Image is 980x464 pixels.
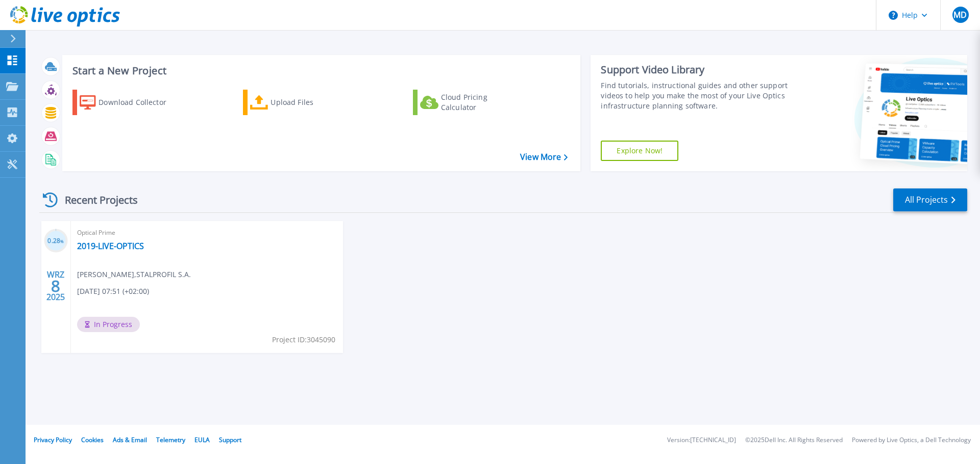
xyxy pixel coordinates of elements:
div: Cloud Pricing Calculator [441,92,523,113]
a: Privacy Policy [34,435,72,444]
div: Upload Files [271,92,352,113]
div: Find tutorials, instructional guides and other support videos to help you make the most of your L... [601,80,793,111]
a: Upload Files [243,90,357,115]
a: Explore Now! [601,141,678,161]
a: Cookies [81,435,104,444]
li: Powered by Live Optics, a Dell Technology [852,437,971,444]
span: [PERSON_NAME] , STALPROFIL S.A. [77,269,191,280]
a: Telemetry [156,435,185,444]
a: EULA [194,435,210,444]
a: Ads & Email [113,435,147,444]
div: WRZ 2025 [46,267,65,305]
span: 8 [51,282,60,290]
a: All Projects [893,188,967,211]
a: Cloud Pricing Calculator [413,90,527,115]
a: Support [219,435,241,444]
span: Optical Prime [77,227,337,238]
span: [DATE] 07:51 (+02:00) [77,286,149,297]
li: Version: [TECHNICAL_ID] [667,437,736,444]
span: Project ID: 3045090 [272,334,335,345]
div: Download Collector [99,92,180,113]
a: Download Collector [72,90,186,115]
span: % [60,238,64,244]
h3: 0.28 [44,235,68,247]
a: 2019-LIVE-OPTICS [77,241,144,251]
div: Support Video Library [601,63,793,76]
li: © 2025 Dell Inc. All Rights Reserved [745,437,843,444]
a: View More [520,152,568,162]
span: In Progress [77,317,140,332]
span: MD [953,11,967,19]
div: Recent Projects [39,187,152,212]
h3: Start a New Project [72,65,568,76]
